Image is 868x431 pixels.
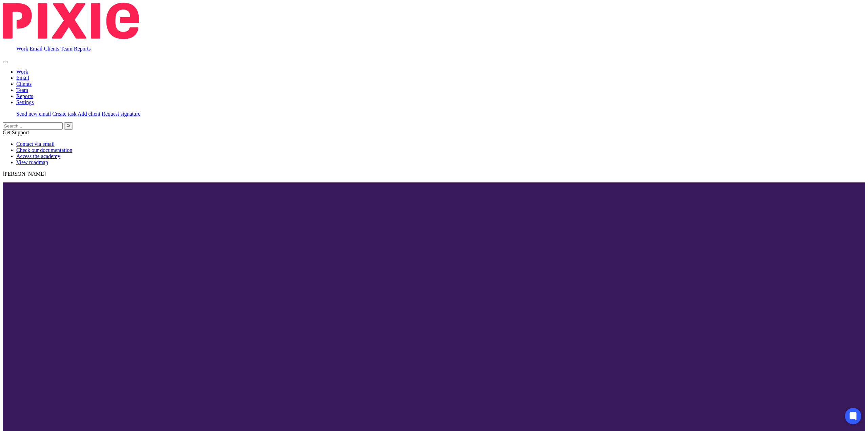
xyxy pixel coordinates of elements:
a: Reports [16,93,33,99]
a: Clients [44,46,59,52]
a: Check our documentation [16,147,72,153]
a: Create task [52,111,77,117]
img: Pixie [3,3,139,39]
a: Contact via email [16,141,55,147]
a: Settings [16,99,34,105]
a: Clients [16,81,32,87]
a: Email [16,75,29,81]
span: Get Support [3,130,29,135]
a: Add client [78,111,100,117]
a: View roadmap [16,159,48,165]
a: Work [16,46,28,52]
a: Team [60,46,72,52]
a: Work [16,69,28,75]
a: Access the academy [16,153,60,159]
p: [PERSON_NAME] [3,171,865,177]
a: Send new email [16,111,51,117]
a: Email [29,46,42,52]
input: Search [3,122,63,130]
button: Search [64,122,73,130]
a: Team [16,87,28,93]
a: Reports [74,46,91,52]
a: Request signature [102,111,140,117]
